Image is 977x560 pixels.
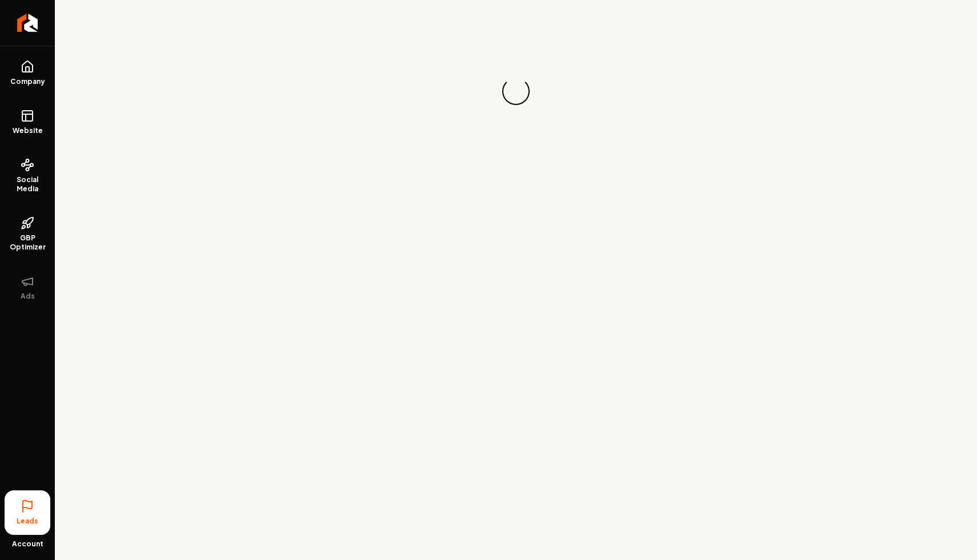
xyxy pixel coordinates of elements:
button: Ads [5,265,50,310]
span: Company [6,77,50,86]
span: Social Media [5,175,50,194]
span: GBP Optimizer [5,233,50,252]
span: Ads [16,292,39,301]
a: Website [5,100,50,144]
a: Company [5,51,50,95]
a: Social Media [5,149,50,203]
img: Rebolt Logo [17,14,38,32]
span: Website [8,126,47,135]
span: Account [12,539,43,549]
a: GBP Optimizer [5,207,50,261]
div: Loading [500,75,532,108]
